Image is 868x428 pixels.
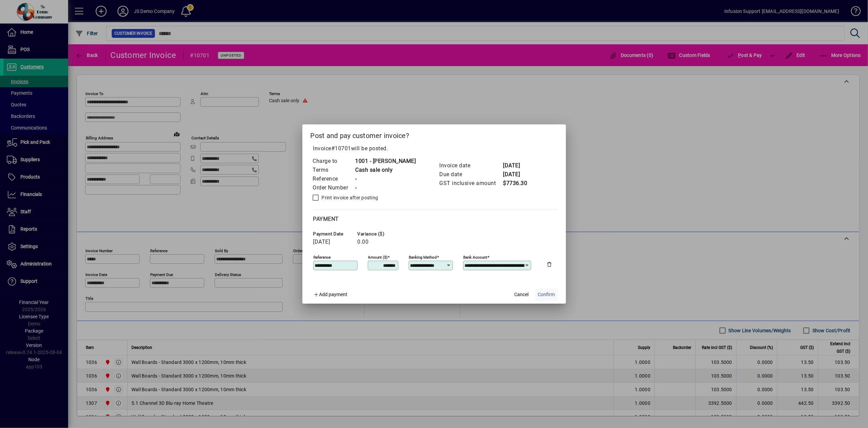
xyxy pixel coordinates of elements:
[313,166,355,174] td: Terms
[355,166,416,174] td: Cash sale only
[409,255,437,259] mat-label: Banking method
[463,255,488,259] mat-label: Bank Account
[319,292,347,297] span: Add payment
[358,239,369,245] span: 0.00
[503,170,530,179] td: [DATE]
[503,179,530,188] td: $7736.30
[313,174,355,183] td: Reference
[538,291,555,298] span: Confirm
[368,255,388,259] mat-label: Amount ($)
[311,289,350,301] button: Add payment
[355,174,416,183] td: -
[355,157,416,166] td: 1001 - [PERSON_NAME]
[311,144,558,153] p: Invoice will be posted .
[313,183,355,192] td: Order Number
[355,183,416,192] td: -
[535,289,558,301] button: Confirm
[331,145,351,152] span: #10701
[313,157,355,166] td: Charge to
[503,161,530,170] td: [DATE]
[439,170,503,179] td: Due date
[313,231,354,236] span: Payment date
[302,124,566,144] h2: Post and pay customer invoice?
[313,239,330,245] span: [DATE]
[515,291,529,298] span: Cancel
[439,179,503,188] td: GST inclusive amount
[320,194,378,201] label: Print invoice after posting
[439,161,503,170] td: Invoice date
[313,216,339,222] span: Payment
[358,231,398,236] span: Variance ($)
[511,289,533,301] button: Cancel
[314,255,331,259] mat-label: Reference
